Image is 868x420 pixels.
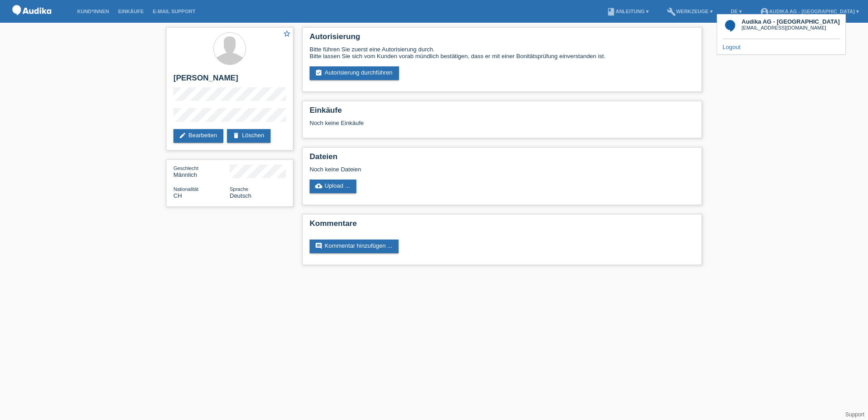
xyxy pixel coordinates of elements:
[315,242,322,250] i: comment
[310,240,399,253] a: commentKommentar hinzufügen ...
[73,9,113,14] a: Kund*innen
[227,129,271,143] a: deleteLöschen
[9,18,54,25] a: POS — MF Group
[230,192,252,199] span: Deutsch
[723,44,741,50] a: Logout
[607,7,616,16] i: book
[173,186,198,192] span: Nationalität
[310,66,399,80] a: assignment_turned_inAutorisierung durchführen
[315,69,322,76] i: assignment_turned_in
[845,411,864,418] a: Support
[310,106,695,120] h2: Einkäufe
[742,18,840,25] b: Audika AG - [GEOGRAPHIC_DATA]
[602,9,653,14] a: bookAnleitung ▾
[310,152,695,166] h2: Dateien
[283,30,291,39] a: star_border
[726,9,746,14] a: DE ▾
[310,120,695,133] div: Noch keine Einkäufe
[723,18,737,33] img: 17955_square.png
[315,182,322,190] i: cloud_upload
[283,30,291,38] i: star_border
[310,180,356,193] a: cloud_uploadUpload ...
[173,165,198,171] span: Geschlecht
[173,192,182,199] span: Schweiz
[230,186,248,192] span: Sprache
[310,32,695,46] h2: Autorisierung
[173,129,223,143] a: editBearbeiten
[310,219,695,233] h2: Kommentare
[232,132,240,139] i: delete
[662,9,717,14] a: buildWerkzeuge ▾
[148,9,200,14] a: E-Mail Support
[742,25,840,30] div: [EMAIL_ADDRESS][DOMAIN_NAME]
[760,7,769,16] i: account_circle
[113,9,148,14] a: Einkäufe
[755,9,863,14] a: account_circleAudika AG - [GEOGRAPHIC_DATA] ▾
[179,132,186,139] i: edit
[310,166,587,173] div: Noch keine Dateien
[667,7,676,16] i: build
[173,165,230,178] div: Männlich
[310,46,695,60] div: Bitte führen Sie zuerst eine Autorisierung durch. Bitte lassen Sie sich vom Kunden vorab mündlich...
[173,74,286,87] h2: [PERSON_NAME]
